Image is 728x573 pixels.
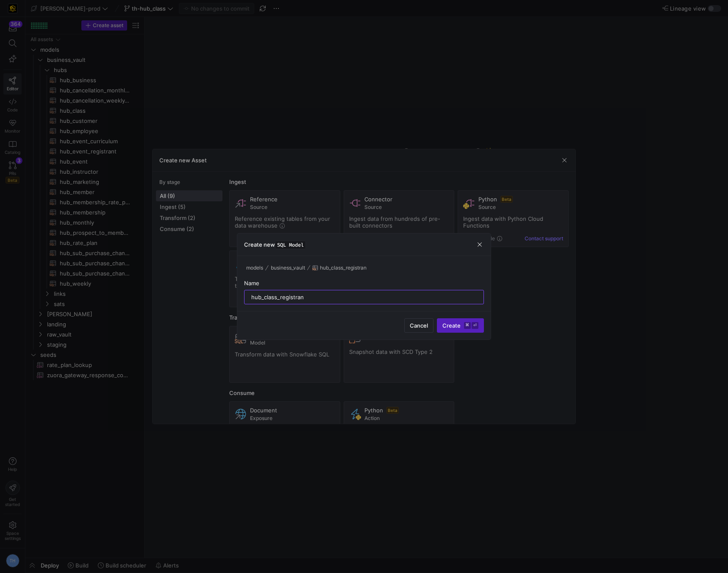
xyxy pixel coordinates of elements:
[271,265,305,271] span: business_vault
[437,318,484,333] button: Create⌘⏎
[244,241,306,248] h3: Create new
[310,263,369,273] button: hub_class_registran
[320,265,367,271] span: hub_class_registran
[404,318,433,333] button: Cancel
[472,322,478,329] kbd: ⏎
[464,322,471,329] kbd: ⌘
[244,280,259,286] span: Name
[244,263,265,273] button: models
[442,322,478,329] span: Create
[269,263,307,273] button: business_vault
[410,322,428,329] span: Cancel
[246,265,263,271] span: models
[275,241,306,249] span: SQL Model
